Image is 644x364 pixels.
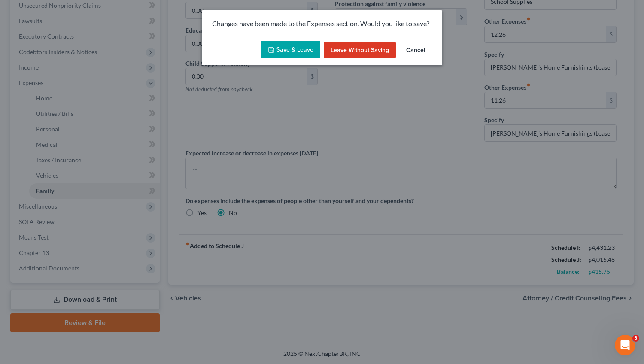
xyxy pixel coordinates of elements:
[324,42,396,59] button: Leave without Saving
[212,19,432,29] p: Changes have been made to the Expenses section. Would you like to save?
[261,41,320,59] button: Save & Leave
[399,42,432,59] button: Cancel
[632,335,639,342] span: 3
[615,335,635,355] iframe: Intercom live chat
